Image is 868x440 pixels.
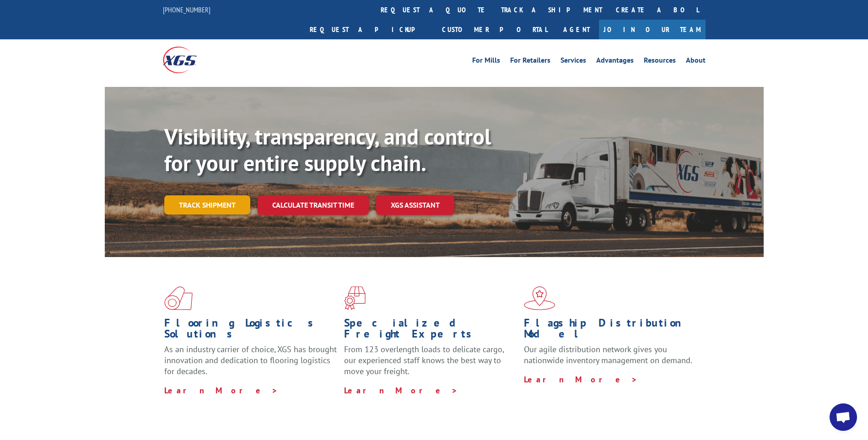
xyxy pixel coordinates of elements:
a: Learn More > [344,385,458,396]
span: As an industry carrier of choice, XGS has brought innovation and dedication to flooring logistics... [164,344,337,376]
a: For Mills [472,57,500,67]
a: Customer Portal [435,20,554,39]
a: Agent [554,20,599,39]
h1: Flagship Distribution Model [524,317,697,344]
a: Learn More > [164,385,278,396]
a: Resources [644,57,676,67]
img: xgs-icon-flagship-distribution-model-red [524,286,555,310]
span: Our agile distribution network gives you nationwide inventory management on demand. [524,344,692,365]
a: Join Our Team [599,20,706,39]
b: Visibility, transparency, and control for your entire supply chain. [164,122,491,177]
a: Services [561,57,586,67]
a: About [686,57,706,67]
a: For Retailers [510,57,550,67]
a: Track shipment [164,195,250,215]
h1: Specialized Freight Experts [344,317,517,344]
a: [PHONE_NUMBER] [163,5,210,14]
p: From 123 overlength loads to delicate cargo, our experienced staff knows the best way to move you... [344,344,517,385]
a: XGS ASSISTANT [376,195,454,215]
img: xgs-icon-total-supply-chain-intelligence-red [164,286,193,310]
h1: Flooring Logistics Solutions [164,317,337,344]
a: Calculate transit time [258,195,369,215]
img: xgs-icon-focused-on-flooring-red [344,286,366,310]
div: Open chat [830,403,857,431]
a: Learn More > [524,374,638,385]
a: Advantages [596,57,634,67]
a: Request a pickup [303,20,435,39]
